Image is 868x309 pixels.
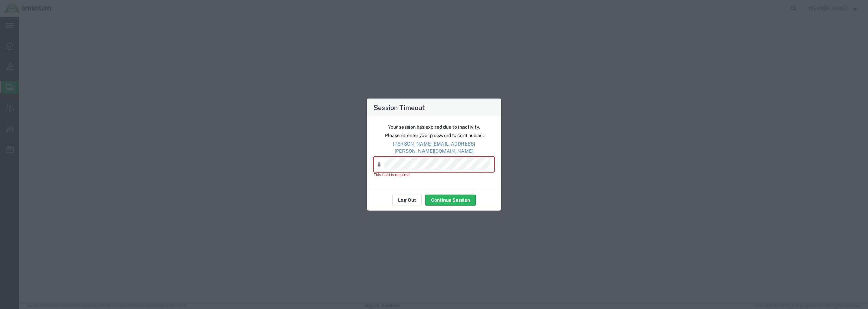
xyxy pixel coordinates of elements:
button: Continue Session [425,195,476,206]
div: This field is required [374,172,494,178]
button: Log Out [392,195,422,206]
p: Your session has expired due to inactivity. [374,123,494,130]
p: [PERSON_NAME][EMAIL_ADDRESS][PERSON_NAME][DOMAIN_NAME] [374,140,494,155]
h4: Session Timeout [374,102,425,112]
p: Please re-enter your password to continue as: [374,132,494,139]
